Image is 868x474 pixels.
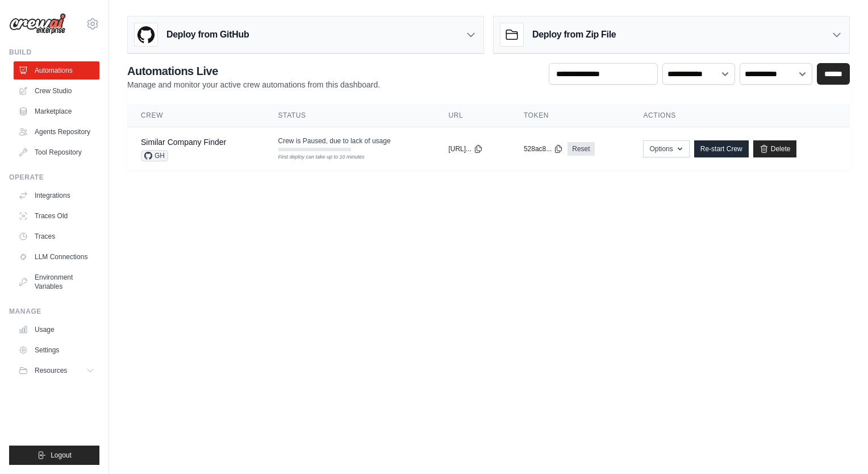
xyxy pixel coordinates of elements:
th: Token [510,104,630,127]
button: 528ac8... [524,144,563,153]
a: Re-start Crew [694,140,749,157]
h3: Deploy from GitHub [166,28,249,41]
a: Reset [567,142,594,156]
th: Actions [629,104,850,127]
a: Delete [753,140,797,157]
th: Crew [127,104,265,127]
button: Logout [9,446,99,465]
a: Marketplace [14,102,99,120]
a: Traces Old [14,207,99,225]
h2: Automations Live [127,63,380,79]
img: Logo [9,13,66,35]
a: LLM Connections [14,248,99,266]
a: Settings [14,341,99,359]
button: Options [643,140,689,157]
iframe: Chat Widget [811,419,868,474]
img: GitHub Logo [135,23,157,46]
th: Status [265,104,435,127]
th: URL [435,104,510,127]
div: Build [9,48,99,57]
a: Similar Company Finder [141,138,226,147]
a: Automations [14,61,99,80]
span: GH [141,150,168,161]
a: Usage [14,321,99,339]
div: Manage [9,307,99,316]
span: Resources [35,366,67,375]
a: Agents Repository [14,123,99,141]
button: Resources [14,361,99,380]
a: Tool Repository [14,143,99,161]
div: First deploy can take up to 10 minutes [278,153,351,161]
span: Crew is Paused, due to lack of usage [278,136,391,145]
p: Manage and monitor your active crew automations from this dashboard. [127,79,380,90]
a: Environment Variables [14,268,99,296]
a: Traces [14,227,99,246]
span: Logout [51,451,72,460]
a: Crew Studio [14,82,99,100]
div: Operate [9,173,99,182]
h3: Deploy from Zip File [532,28,616,41]
a: Integrations [14,186,99,205]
